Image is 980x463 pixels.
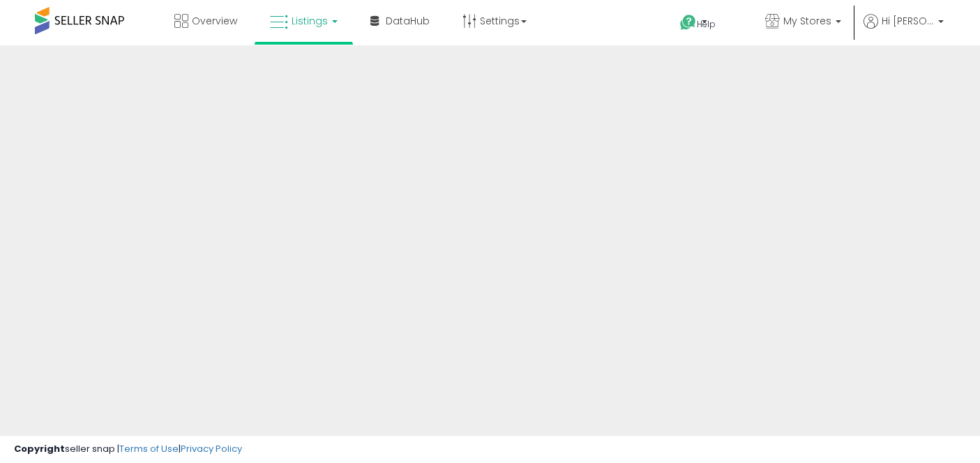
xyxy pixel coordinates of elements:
div: seller snap | | [14,443,242,456]
a: Hi [PERSON_NAME] [864,14,944,45]
span: Help [697,18,716,30]
a: Terms of Use [119,442,179,455]
span: Listings [292,14,328,28]
i: Get Help [679,14,697,31]
span: Overview [192,14,237,28]
span: My Stores [783,14,831,28]
a: Help [669,3,743,45]
span: DataHub [386,14,430,28]
strong: Copyright [14,442,65,455]
span: Hi [PERSON_NAME] [882,14,934,28]
a: Privacy Policy [181,442,242,455]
